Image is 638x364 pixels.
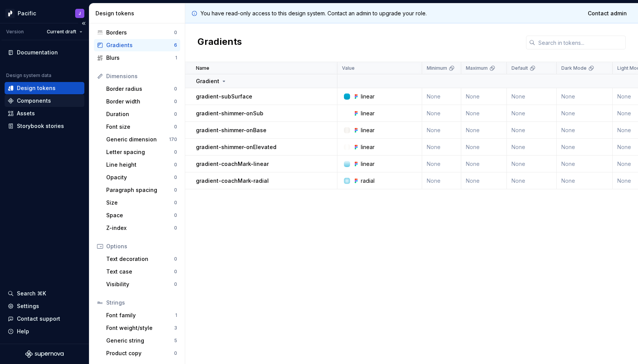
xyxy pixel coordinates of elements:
div: Search ⌘K [17,290,46,297]
div: Gradients [106,41,174,49]
div: Help [17,328,29,335]
div: linear [361,93,375,100]
td: None [557,122,613,139]
a: Font size0 [103,121,180,133]
div: Blurs [106,54,175,62]
h2: Gradients [197,36,242,49]
p: gradient-subSurface [196,93,252,100]
div: Paragraph spacing [106,186,174,194]
button: Search ⌘K [5,287,84,300]
div: 6 [174,42,177,48]
td: None [461,105,507,122]
p: gradient-coachMark-linear [196,160,269,168]
div: Design system data [6,72,51,79]
a: Assets [5,107,84,120]
div: 0 [174,281,177,287]
td: None [557,172,613,189]
div: Design tokens [95,10,182,17]
a: Product copy0 [103,347,180,359]
td: None [507,105,557,122]
div: Border width [106,98,174,105]
span: Current draft [47,29,76,35]
div: Size [106,199,174,207]
a: Blurs1 [94,52,180,64]
p: Minimum [427,65,447,71]
button: Collapse sidebar [78,18,89,29]
div: 0 [174,30,177,36]
div: 3 [174,325,177,331]
div: Product copy [106,349,174,357]
a: Generic dimension170 [103,133,180,146]
p: gradient-shimmer-onElevated [196,143,276,151]
div: Visibility [106,280,174,288]
div: Generic dimension [106,136,169,143]
a: Gradients6 [94,39,180,51]
td: None [461,122,507,139]
div: linear [361,110,375,117]
div: Version [6,29,24,35]
p: Maximum [466,65,488,71]
div: Options [106,243,177,250]
div: 0 [174,98,177,105]
div: Letter spacing [106,148,174,156]
td: None [461,88,507,105]
a: Settings [5,300,84,312]
div: Text case [106,268,174,275]
a: Z-index0 [103,222,180,234]
a: Components [5,95,84,107]
p: You have read-only access to this design system. Contact an admin to upgrade your role. [201,10,427,17]
div: Borders [106,29,174,36]
a: Storybook stories [5,120,84,132]
a: Borders0 [94,26,180,39]
a: Font weight/style3 [103,322,180,334]
p: Default [511,65,528,71]
a: Text case0 [103,266,180,278]
div: Generic string [106,337,174,344]
div: 0 [174,187,177,193]
a: Font family1 [103,309,180,321]
td: None [422,156,461,172]
button: PacificJ [2,5,87,21]
div: Strings [106,299,177,307]
a: Documentation [5,46,84,59]
div: Text decoration [106,255,174,263]
td: None [557,139,613,156]
div: Design tokens [17,84,56,92]
p: Dark Mode [561,65,587,71]
div: Pacific [18,10,36,17]
div: Opacity [106,174,174,181]
a: Border width0 [103,95,180,108]
input: Search in tokens... [535,36,626,49]
div: 1 [175,55,177,61]
div: 170 [169,136,177,143]
td: None [422,88,461,105]
div: 0 [174,111,177,117]
a: Text decoration0 [103,253,180,265]
svg: Supernova Logo [25,350,64,358]
div: Components [17,97,51,105]
td: None [507,122,557,139]
div: 0 [174,350,177,356]
button: Help [5,325,84,338]
a: Letter spacing0 [103,146,180,158]
a: Design tokens [5,82,84,94]
td: None [507,139,557,156]
td: None [422,172,461,189]
div: Dimensions [106,72,177,80]
td: None [461,156,507,172]
p: gradient-shimmer-onBase [196,126,266,134]
div: Documentation [17,49,58,56]
div: Assets [17,110,35,117]
a: Generic string5 [103,334,180,347]
div: 0 [174,200,177,206]
div: Font size [106,123,174,131]
a: Border radius0 [103,83,180,95]
td: None [507,88,557,105]
div: radial [361,177,375,185]
a: Duration0 [103,108,180,120]
td: None [557,88,613,105]
div: Storybook stories [17,122,64,130]
div: Line height [106,161,174,169]
td: None [507,156,557,172]
td: None [461,172,507,189]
